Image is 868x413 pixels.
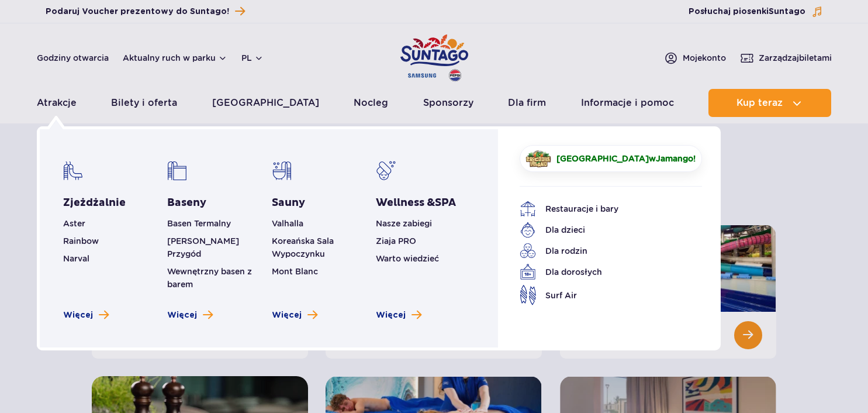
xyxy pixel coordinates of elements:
[167,196,206,210] a: Baseny
[63,219,85,228] a: Aster
[167,236,239,259] a: [PERSON_NAME] Przygód
[376,236,416,246] a: Ziaja PRO
[376,309,406,321] span: Więcej
[167,309,213,321] a: Zobacz więcej basenów
[376,196,456,209] span: Wellness &
[736,98,783,108] span: Kup teraz
[167,219,231,228] a: Basen Termalny
[167,309,197,321] span: Więcej
[272,309,317,321] a: Zobacz więcej saun
[63,309,109,321] a: Zobacz więcej zjeżdżalni
[376,196,456,210] a: Wellness &SPA
[354,89,388,117] a: Nocleg
[376,254,439,263] a: Warto wiedzieć
[241,52,264,64] button: pl
[37,52,109,64] a: Godziny otwarcia
[212,89,319,117] a: [GEOGRAPHIC_DATA]
[272,196,305,210] a: Sauny
[435,196,456,209] span: SPA
[272,309,302,321] span: Więcej
[683,52,726,64] span: Moje konto
[759,52,832,64] span: Zarządzaj biletami
[656,154,693,163] span: Jamango
[167,267,252,289] a: Wewnętrzny basen z barem
[508,89,546,117] a: Dla firm
[63,236,99,246] a: Rainbow
[272,267,318,276] a: Mont Blanc
[581,89,674,117] a: Informacje i pomoc
[376,309,421,321] a: Zobacz więcej Wellness & SPA
[520,222,684,238] a: Dla dzieci
[556,154,649,163] span: [GEOGRAPHIC_DATA]
[545,289,577,302] span: Surf Air
[708,89,831,117] button: Kup teraz
[664,51,726,65] a: Mojekonto
[37,89,77,117] a: Atrakcje
[63,254,89,263] a: Narval
[520,264,684,280] a: Dla dorosłych
[123,53,227,63] button: Aktualny ruch w parku
[272,219,303,228] a: Valhalla
[423,89,473,117] a: Sponsorzy
[520,145,702,172] a: [GEOGRAPHIC_DATA]wJamango!
[520,285,684,305] a: Surf Air
[272,236,334,259] a: Koreańska Sala Wypoczynku
[63,196,126,210] a: Zjeżdżalnie
[111,89,177,117] a: Bilety i oferta
[740,51,832,65] a: Zarządzajbiletami
[63,309,93,321] span: Więcej
[520,201,684,217] a: Restauracje i bary
[557,153,696,164] span: w !
[376,219,432,228] a: Nasze zabiegi
[520,243,684,259] a: Dla rodzin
